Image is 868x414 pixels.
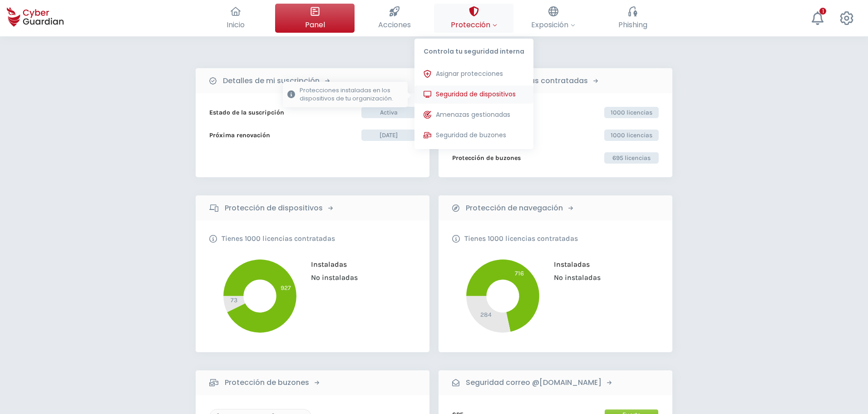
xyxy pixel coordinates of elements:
span: Protección [451,19,497,30]
b: Detalles de mi suscripción [223,75,320,86]
button: Phishing [593,4,672,33]
b: Estado de la suscripción [209,108,284,117]
b: Protección de buzones [225,377,309,388]
p: Protecciones instaladas en los dispositivos de tu organización. [300,86,403,103]
button: Asignar protecciones [414,65,533,83]
p: Tienes 1000 licencias contratadas [464,234,578,243]
b: Protección de dispositivos [225,203,323,214]
span: Activa [361,107,416,118]
span: Seguridad de buzones [436,130,506,140]
span: Asignar protecciones [436,69,503,79]
p: Controla tu seguridad interna [414,39,533,60]
span: 695 licencias [604,152,659,164]
b: Próxima renovación [209,130,270,140]
span: No instaladas [304,273,358,282]
button: Amenazas gestionadas [414,106,533,124]
div: 1 [819,8,826,15]
button: Seguridad de buzones [414,126,533,145]
span: [DATE] [361,130,416,141]
span: Inicio [227,19,245,30]
span: Acciones [378,19,411,30]
button: Acciones [355,4,434,33]
span: No instaladas [547,273,601,282]
b: Protección de buzones [452,153,521,163]
span: Panel [305,19,325,30]
p: Tienes 1000 licencias contratadas [222,234,335,243]
span: Phishing [618,19,647,30]
button: Exposición [513,4,593,33]
span: Amenazas gestionadas [436,110,510,120]
span: Instaladas [304,260,347,269]
b: Seguridad correo @[DOMAIN_NAME] [466,377,602,388]
button: ProtecciónControla tu seguridad internaAsignar proteccionesSeguridad de dispositivosProtecciones ... [434,4,513,33]
span: Instaladas [547,260,590,269]
b: Protección de navegación [466,203,563,214]
span: 1000 licencias [604,130,659,141]
button: Seguridad de dispositivosProtecciones instaladas en los dispositivos de tu organización. [414,85,533,104]
button: Panel [275,4,355,33]
span: Exposición [531,19,575,30]
span: Seguridad de dispositivos [436,90,516,99]
button: Inicio [196,4,275,33]
span: 1000 licencias [604,107,659,118]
